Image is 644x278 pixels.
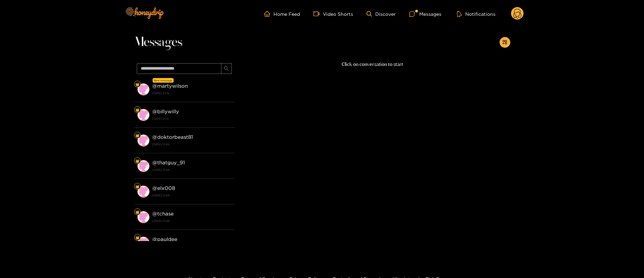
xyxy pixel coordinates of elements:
strong: [DATE] 13:06 [152,141,231,147]
img: Fan Level [135,159,139,163]
strong: @ billywilly [152,109,179,114]
strong: @ pauldee [152,236,177,242]
img: Fan Level [135,185,139,189]
div: New message [153,78,174,83]
img: conversation [137,186,149,198]
p: Click on conversation to start [235,61,510,68]
a: Video Shorts [313,11,353,17]
strong: [DATE] 21:51 [152,116,231,122]
strong: @ elx008 [152,185,175,191]
strong: [DATE] 22:51 [152,90,231,96]
img: Fan Level [135,108,139,112]
img: Fan Level [135,210,139,214]
span: appstore-add [502,40,507,45]
img: conversation [137,83,149,95]
strong: @ doktorbeast81 [152,134,193,140]
img: conversation [137,134,149,147]
strong: @ thatguy_91 [152,160,185,165]
a: Home Feed [264,11,300,17]
strong: [DATE] 13:06 [152,218,231,224]
button: appstore-add [500,37,510,48]
img: conversation [137,237,149,249]
a: Discover [367,11,396,17]
img: Fan Level [135,82,139,86]
button: Notifications [455,10,498,17]
img: Fan Level [135,133,139,137]
img: conversation [137,160,149,172]
span: Messages [134,34,182,50]
button: search [221,63,232,74]
strong: [DATE] 13:06 [152,192,231,198]
span: home [264,11,273,17]
img: Fan Level [135,236,139,240]
span: video-camera [313,11,323,17]
img: conversation [137,109,149,121]
img: conversation [137,211,149,223]
span: search [224,66,229,72]
div: Messages [409,10,441,18]
strong: @ martywilson [152,83,188,89]
strong: [DATE] 13:06 [152,167,231,173]
strong: @ tchase [152,211,174,216]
